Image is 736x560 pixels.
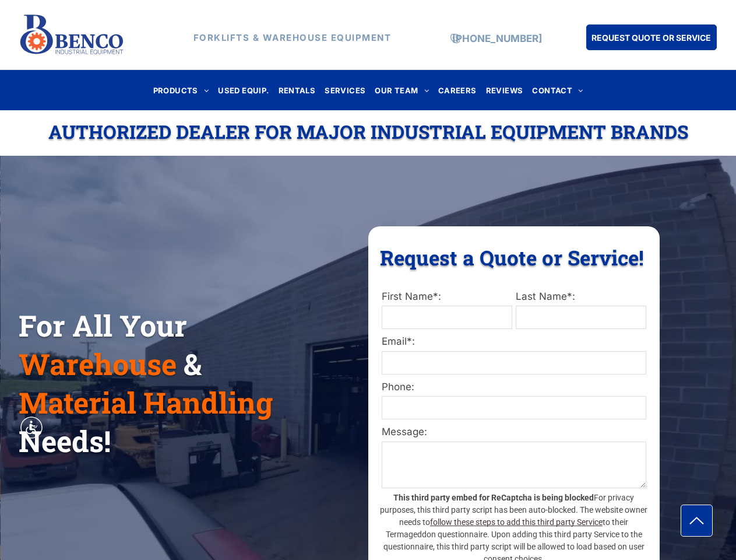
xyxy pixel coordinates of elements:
[193,32,392,43] strong: FORKLIFTS & WAREHOUSE EQUIPMENT
[19,383,273,422] span: Material Handling
[382,425,646,440] label: Message:
[382,289,512,304] label: First Name*:
[452,33,542,44] a: [PHONE_NUMBER]
[149,82,214,98] a: PRODUCTS
[19,345,177,383] span: Warehouse
[481,82,528,98] a: REVIEWS
[434,82,481,98] a: CAREERS
[591,27,711,48] span: REQUEST QUOTE OR SERVICE
[527,82,587,98] a: CONTACT
[393,493,594,502] strong: This third party embed for ReCaptcha is being blocked
[516,289,646,304] label: Last Name*:
[382,380,646,395] label: Phone:
[380,244,644,271] span: Request a Quote or Service!
[19,422,111,460] span: Needs!
[19,306,187,345] span: For All Your
[48,119,688,144] span: Authorized Dealer For Major Industrial Equipment Brands
[586,24,717,50] a: REQUEST QUOTE OR SERVICE
[382,334,646,349] label: Email*:
[320,82,370,98] a: SERVICES
[213,82,273,98] a: USED EQUIP.
[430,517,603,527] a: follow these steps to add this third party Service
[184,345,202,383] span: &
[274,82,321,98] a: RENTALS
[370,82,434,98] a: OUR TEAM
